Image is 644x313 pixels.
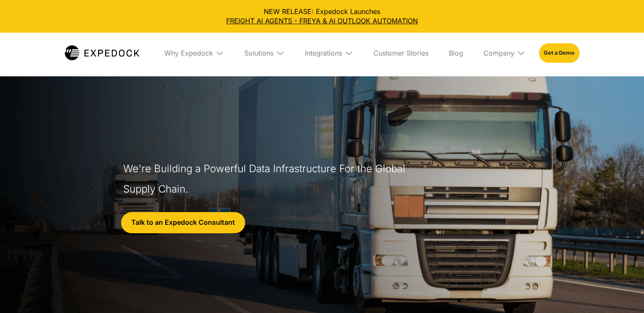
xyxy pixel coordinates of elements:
a: Customer Stories [367,33,435,73]
a: Blog [442,33,470,73]
div: Company [484,49,514,57]
div: Why Expedock [164,49,213,57]
div: NEW RELEASE: Expedock Launches [7,7,637,26]
a: FREIGHT AI AGENTS - FREYA & AI OUTLOOK AUTOMATION [7,16,637,25]
h1: We're Building a Powerful Data Infrastructure For the Global Supply Chain. [123,159,409,199]
div: Integrations [305,49,342,57]
a: Talk to an Expedock Consultant [121,212,245,233]
a: Get a Demo [539,43,579,63]
div: Solutions [244,49,274,57]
